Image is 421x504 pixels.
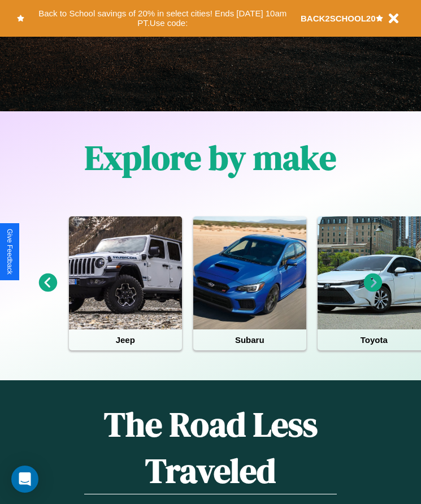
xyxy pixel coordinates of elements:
[85,134,336,181] h1: Explore by make
[301,14,376,23] b: BACK2SCHOOL20
[193,329,306,350] h4: Subaru
[24,6,301,31] button: Back to School savings of 20% in select cities! Ends [DATE] 10am PT.Use code:
[84,401,337,494] h1: The Road Less Traveled
[11,466,38,493] div: Open Intercom Messenger
[6,229,14,275] div: Give Feedback
[69,329,182,350] h4: Jeep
